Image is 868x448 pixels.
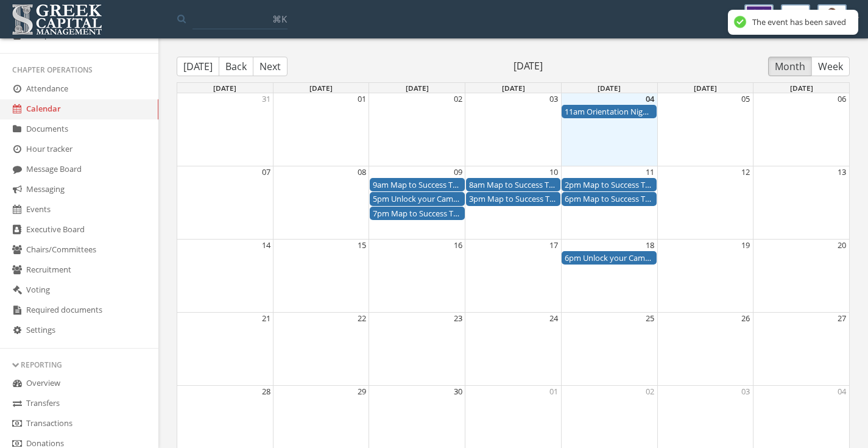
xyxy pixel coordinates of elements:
button: 12 [741,166,750,178]
div: Unlock your Campus - Chapter Leader Forum [373,193,462,205]
span: [DATE] [213,83,236,93]
button: 11 [646,166,654,178]
span: ⌘K [272,13,287,25]
button: 16 [454,240,462,251]
button: 20 [838,240,846,251]
span: [DATE] [288,59,768,73]
button: 21 [262,313,270,324]
button: 03 [549,93,558,105]
div: Map to Success Training [373,208,462,219]
button: Week [811,57,850,76]
button: 25 [646,313,654,324]
span: [DATE] [406,83,429,93]
button: [DATE] [177,57,219,76]
button: 31 [262,93,270,105]
button: 10 [549,166,558,178]
span: [DATE] [502,83,525,93]
button: Back [219,57,253,76]
span: [DATE] [309,83,333,93]
button: 04 [646,93,654,105]
button: 07 [262,166,270,178]
button: 08 [358,166,366,178]
div: Reporting [12,360,146,370]
button: 26 [741,313,750,324]
button: 13 [838,166,846,178]
div: Map to Success Training [469,193,558,205]
button: 19 [741,240,750,251]
button: 03 [741,386,750,397]
div: Map to Success Training [373,179,462,191]
button: 18 [646,240,654,251]
button: Next [253,57,288,76]
div: Map to Success Training [565,193,654,205]
button: 02 [454,93,462,105]
button: 15 [358,240,366,251]
div: The event has been saved [752,17,846,27]
button: 24 [549,313,558,324]
span: [DATE] [694,83,717,93]
button: 14 [262,240,270,251]
button: 17 [549,240,558,251]
div: Orientation Night #2 [565,106,654,118]
button: 06 [838,93,846,105]
div: Map to Success Training [469,179,558,191]
button: 29 [358,386,366,397]
button: Month [768,57,812,76]
button: 09 [454,166,462,178]
button: 30 [454,386,462,397]
div: Unlock your Campus - Chapter Leader Forum [565,252,654,264]
button: 01 [358,93,366,105]
button: 01 [549,386,558,397]
button: 28 [262,386,270,397]
span: [DATE] [790,83,813,93]
button: 27 [838,313,846,324]
div: Map to Success Training [565,179,654,191]
button: 04 [838,386,846,397]
button: 05 [741,93,750,105]
button: 02 [646,386,654,397]
span: [DATE] [598,83,621,93]
button: 23 [454,313,462,324]
button: 22 [358,313,366,324]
